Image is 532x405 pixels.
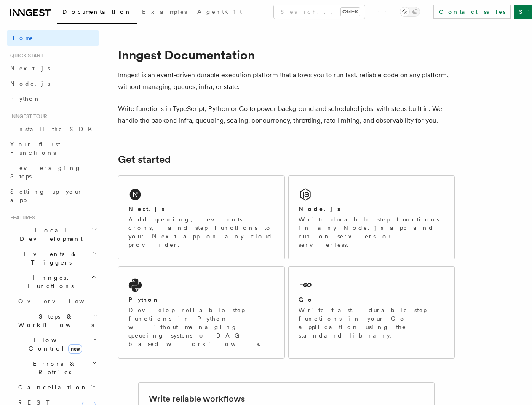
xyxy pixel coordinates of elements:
span: Setting up your app [10,188,83,203]
span: Steps & Workflows [15,312,94,329]
h1: Inngest Documentation [118,47,455,62]
span: Inngest Functions [7,273,91,290]
a: Get started [118,154,171,165]
span: Local Development [7,226,92,243]
span: Errors & Retries [15,359,91,376]
button: Cancellation [15,380,99,395]
button: Steps & Workflows [15,309,99,332]
a: Overview [15,294,99,309]
a: Node.js [7,76,99,91]
span: new [68,344,82,354]
p: Write functions in TypeScript, Python or Go to power background and scheduled jobs, with steps bu... [118,103,455,127]
a: Documentation [57,3,137,24]
span: Examples [142,8,187,15]
span: Next.js [10,65,50,72]
button: Errors & Retries [15,356,99,380]
a: Home [7,30,99,46]
h2: Node.js [299,205,340,213]
a: Install the SDK [7,121,99,137]
p: Inngest is an event-driven durable execution platform that allows you to run fast, reliable code ... [118,69,455,93]
button: Flow Controlnew [15,332,99,356]
span: Your first Functions [10,141,60,156]
a: Your first Functions [7,137,99,160]
p: Write durable step functions in any Node.js app and run on servers or serverless. [299,215,444,249]
button: Toggle dark mode [400,7,420,17]
button: Search...Ctrl+K [274,5,365,19]
h2: Next.js [128,205,165,213]
a: Python [7,91,99,106]
a: Setting up your app [7,184,99,208]
a: GoWrite fast, durable step functions in your Go application using the standard library. [288,266,455,359]
span: Node.js [10,80,50,87]
a: Next.jsAdd queueing, events, crons, and step functions to your Next app on any cloud provider. [118,175,285,259]
p: Develop reliable step functions in Python without managing queueing systems or DAG based workflows. [128,306,274,348]
span: Events & Triggers [7,250,92,267]
h2: Write reliable workflows [149,393,245,405]
span: Inngest tour [7,113,47,120]
span: Python [10,95,41,102]
span: AgentKit [197,8,242,15]
a: AgentKit [192,3,247,23]
a: Node.jsWrite durable step functions in any Node.js app and run on servers or serverless. [288,175,455,259]
a: Contact sales [433,5,511,19]
span: Overview [18,298,105,305]
button: Inngest Functions [7,270,99,294]
a: Examples [137,3,192,23]
span: Cancellation [15,383,88,391]
span: Home [10,34,34,42]
span: Documentation [62,8,132,15]
p: Write fast, durable step functions in your Go application using the standard library. [299,306,444,340]
a: Leveraging Steps [7,160,99,184]
kbd: Ctrl+K [341,8,360,16]
p: Add queueing, events, crons, and step functions to your Next app on any cloud provider. [128,215,274,249]
span: Features [7,214,35,221]
span: Flow Control [15,336,93,353]
span: Quick start [7,52,43,59]
h2: Python [128,295,160,304]
span: Install the SDK [10,126,97,132]
h2: Go [299,295,314,304]
button: Local Development [7,223,99,246]
span: Leveraging Steps [10,165,81,180]
a: Next.js [7,61,99,76]
a: PythonDevelop reliable step functions in Python without managing queueing systems or DAG based wo... [118,266,285,359]
button: Events & Triggers [7,246,99,270]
